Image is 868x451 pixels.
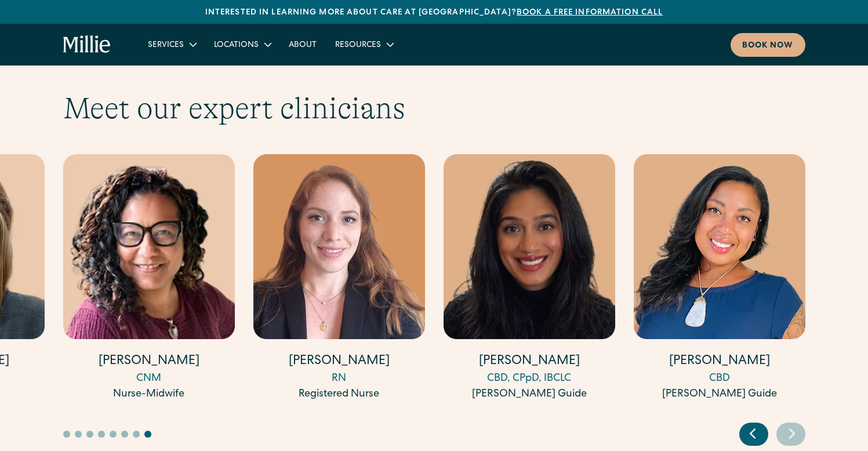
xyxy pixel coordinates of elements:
div: Registered Nurse [253,387,425,402]
a: [PERSON_NAME]CBD, CPpD, IBCLC[PERSON_NAME] Guide [444,154,615,402]
a: Book now [731,33,805,57]
div: Next slide [776,423,805,446]
div: Resources [335,39,381,52]
button: Go to slide 4 [98,431,105,438]
button: Go to slide 5 [110,431,117,438]
div: RN [253,371,425,387]
h2: Meet our expert clinicians [63,90,805,126]
h4: [PERSON_NAME] [444,353,615,371]
div: 17 / 17 [634,154,805,404]
a: [PERSON_NAME]RNRegistered Nurse [253,154,425,402]
div: Book now [742,40,794,52]
div: [PERSON_NAME] Guide [444,387,615,402]
button: Go to slide 6 [121,431,128,438]
h4: [PERSON_NAME] [634,353,805,371]
h4: [PERSON_NAME] [253,353,425,371]
button: Go to slide 8 [144,431,151,438]
h4: [PERSON_NAME] [63,353,235,371]
div: Locations [214,39,259,52]
div: CBD [634,371,805,387]
div: [PERSON_NAME] Guide [634,387,805,402]
div: Previous slide [739,423,768,446]
div: 16 / 17 [444,154,615,404]
div: Resources [326,35,402,54]
div: 15 / 17 [253,154,425,404]
a: [PERSON_NAME]CNMNurse-Midwife [63,154,235,402]
div: CBD, CPpD, IBCLC [444,371,615,387]
a: About [279,35,326,54]
div: Services [139,35,205,54]
button: Go to slide 1 [63,431,70,438]
div: 14 / 17 [63,154,235,404]
div: Nurse-Midwife [63,387,235,402]
button: Go to slide 7 [133,431,140,438]
div: Locations [205,35,279,54]
a: home [63,35,111,54]
a: [PERSON_NAME]CBD[PERSON_NAME] Guide [634,154,805,402]
div: Services [148,39,184,52]
button: Go to slide 3 [86,431,93,438]
a: Book a free information call [517,9,663,17]
div: CNM [63,371,235,387]
button: Go to slide 2 [75,431,82,438]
